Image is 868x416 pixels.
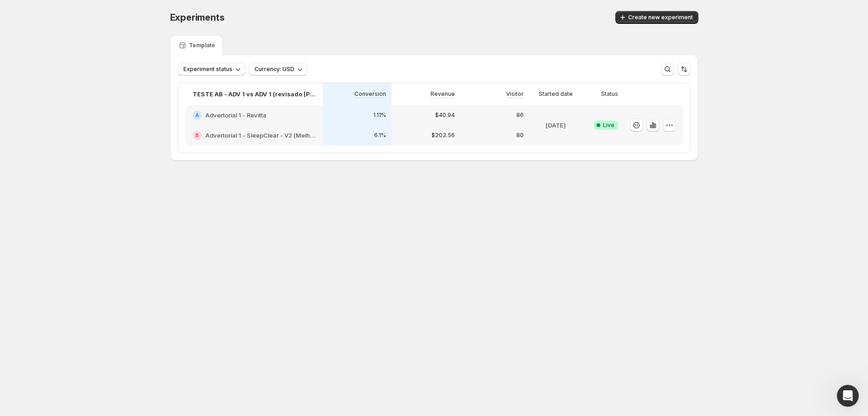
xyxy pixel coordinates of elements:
[26,5,41,20] img: Profile image for Operator
[157,297,172,311] button: Send a message…
[435,111,455,119] p: $40.94
[615,11,698,24] button: Create new experiment
[195,133,199,138] h2: B
[22,230,55,238] b: In 1 hour
[40,144,169,162] div: is anybody there? i have a quick question about analytics
[15,221,143,239] div: The team will be back 🕒
[144,4,161,21] button: Home
[29,300,36,308] button: Emoji picker
[506,90,524,98] p: Visitor
[7,139,176,175] div: Luis says…
[516,132,524,139] p: 80
[7,117,176,139] div: Luis says…
[516,111,524,119] p: 86
[374,132,386,139] p: 6.1%
[678,63,691,76] button: Sort the results
[170,12,225,23] span: Experiments
[44,5,77,11] h1: Operator
[15,199,88,215] b: [EMAIL_ADDRESS][DOMAIN_NAME]
[431,90,455,98] p: Revenue
[195,112,199,118] h2: A
[546,121,566,130] p: [DATE]
[153,123,169,132] div: Hello
[58,300,66,308] button: Start recording
[354,90,386,98] p: Conversion
[603,122,614,129] span: Live
[28,74,166,100] div: Handy tips: Sharing your issue screenshots and page links helps us troubleshoot your issue faster
[373,111,386,119] p: 1.11%
[8,281,176,297] textarea: Message…
[193,89,315,99] p: TESTE AB - ADV 1 vs ADV 1 (revisado [PERSON_NAME] article)
[44,300,51,308] button: Gif picker
[254,66,294,73] span: Currency: USD
[837,385,859,407] iframe: Intercom live chat
[628,14,693,21] span: Create new experiment
[601,90,618,98] p: Status
[178,63,245,76] button: Experiment status
[539,90,573,98] p: Started date
[205,111,266,120] h2: Advertorial 1 - Revitta
[7,175,150,244] div: You’ll get replies here and in your email:✉️[EMAIL_ADDRESS][DOMAIN_NAME]The team will be back🕒In ...
[6,4,23,21] button: go back
[145,117,177,138] div: Hello
[33,139,176,167] div: is anybody there? i have a quick question about analytics
[7,175,176,265] div: Operator says…
[431,132,455,139] p: $203.56
[14,300,22,308] button: Upload attachment
[183,66,232,73] span: Experiment status
[249,63,307,76] button: Currency: USD
[205,131,315,140] h2: Advertorial 1 - SleepClear - V2 (Melhorias [PERSON_NAME])
[15,180,143,216] div: You’ll get replies here and in your email: ✉️
[161,4,177,20] div: Close
[44,11,114,21] p: The team can also help
[15,246,99,251] div: Operator • AI Agent • Just now
[189,42,215,49] p: Template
